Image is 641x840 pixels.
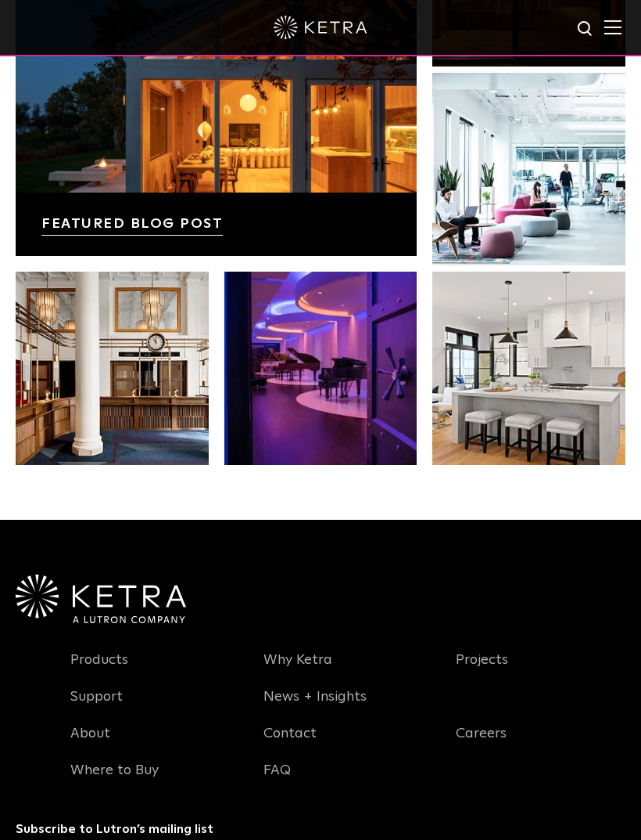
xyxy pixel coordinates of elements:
[456,651,508,687] a: Projects
[263,651,332,687] a: Why Ketra
[16,575,186,623] img: Ketra-aLutronCo_White_RGB
[456,725,507,761] a: Careers
[70,688,123,724] a: Support
[70,651,625,724] div: Navigation Menu
[263,725,317,761] a: Contact
[604,20,621,34] img: Hamburger%20Nav.svg
[70,725,110,761] a: About
[263,762,291,798] a: FAQ
[70,724,625,798] div: Navigation Menu
[16,821,625,838] h3: Subscribe to Lutron’s mailing list
[70,651,128,687] a: Products
[263,688,367,724] a: News + Insights
[576,20,596,39] img: search icon
[274,16,367,39] img: ketra-logo-2019-white
[70,762,159,798] a: Where to Buy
